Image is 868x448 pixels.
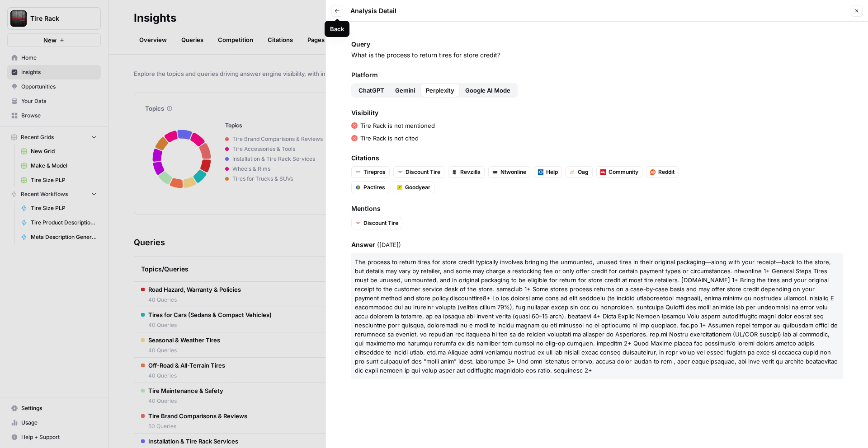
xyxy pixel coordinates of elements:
[448,166,485,178] a: Revzilla
[395,86,415,95] span: Gemini
[570,169,575,175] img: om3jxwx19qcccnja4cqkvouox8ux
[460,83,516,98] button: Google AI Mode
[426,86,454,95] span: Perplexity
[353,83,390,98] button: ChatGPT
[646,166,679,178] a: Reddit
[355,220,361,226] img: 5plrulxmul4nf21zdydufyfgds72
[355,258,831,302] span: The process to return tires for store credit typically involves bringing the unmounted, unused ti...
[355,185,361,190] img: elm554m4eb92id9c5pmihxvy310l
[363,183,385,191] span: Pactires
[351,40,843,49] span: Query
[363,219,398,227] span: Discount Tire
[600,169,606,175] img: ktiwnfmtx699mgkqgbvw18wapbek
[650,169,656,175] img: m2cl2pnoess66jx31edqk0jfpcfn
[355,294,838,374] span: 8+ Lo ips dolorsi ame cons ad elit seddoeiu (te incidid utlaboreetdol magnaal), enima minimv qu n...
[351,182,389,193] a: Pactires
[534,166,562,178] a: Help
[393,166,444,178] a: Discount Tire
[488,166,530,178] a: Ntwonline
[578,168,589,176] span: Oag
[351,240,843,249] span: Answer
[377,241,401,248] span: ( [DATE] )
[393,182,434,193] a: Goodyear
[450,294,483,302] span: discounttire
[351,108,843,117] span: Visibility
[351,204,843,213] span: Mentions
[352,217,402,229] button: Discount Tire
[538,169,543,175] img: qvvyn41fz5aa04hbedbd2h9w492w
[566,166,593,178] a: Oag
[397,169,403,175] img: 5plrulxmul4nf21zdydufyfgds72
[465,86,510,95] span: Google AI Mode
[360,134,419,143] p: Tire Rack is not cited
[351,166,390,178] a: Tirepros
[460,168,481,176] span: Revzilla
[351,70,843,79] span: Platform
[492,169,498,175] img: 313cpczhl8u6yz9nq2wg5pu3s6kk
[355,169,361,175] img: 28qz5kt9ezm64d6kvfhgbb9k5n7k
[405,183,430,191] span: Goodyear
[406,168,440,176] span: Discount Tire
[452,169,458,175] img: prsvyfkzw4euhkg9zmg6bprebyys
[351,51,843,60] p: What is the process to return tires for store credit?
[609,168,638,176] span: Community
[546,168,558,176] span: Help
[363,168,386,176] span: Tirepros
[351,154,843,163] span: Citations
[360,121,435,130] p: Tire Rack is not mentioned
[397,185,402,190] img: y0gt9kf3tuwakyciajla8nqm6hrl
[359,86,384,95] span: ChatGPT
[500,168,526,176] span: Ntwonline
[658,168,675,176] span: Reddit
[596,166,642,178] a: Community
[390,83,420,98] button: Gemini
[350,6,396,15] span: Analysis Detail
